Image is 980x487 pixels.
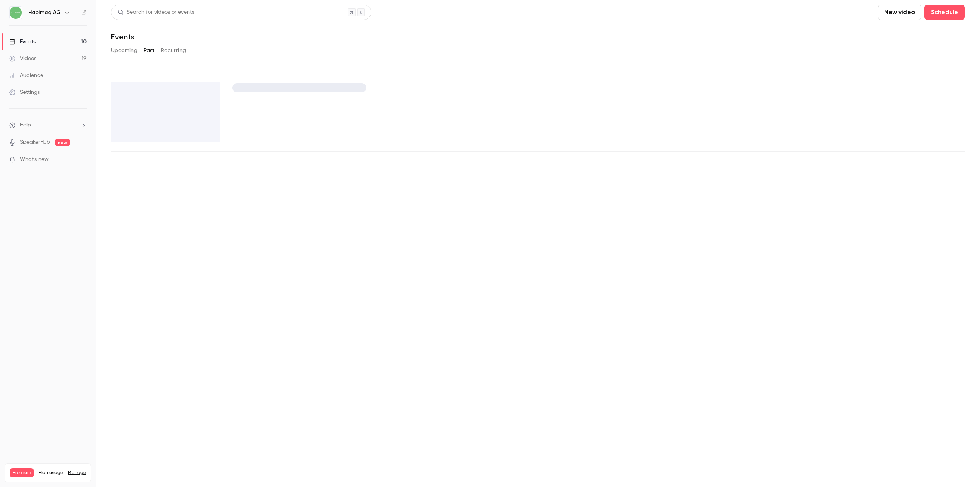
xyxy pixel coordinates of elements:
button: Schedule [924,5,965,20]
div: Events [9,38,36,46]
img: Hapimag AG [10,7,22,19]
h6: Hapimag AG [28,9,61,16]
a: SpeakerHub [20,138,50,146]
iframe: Noticeable Trigger [77,156,87,163]
li: help-dropdown-opener [9,121,87,129]
span: Premium [10,468,34,477]
button: New video [878,5,921,20]
span: Help [20,121,31,129]
div: Settings [9,89,40,96]
div: Audience [9,72,43,79]
button: Recurring [161,44,186,57]
div: Search for videos or events [118,8,194,16]
span: Plan usage [39,470,63,476]
button: Upcoming [111,44,137,57]
h1: Events [111,32,134,41]
a: Manage [68,470,86,476]
button: Past [144,44,155,57]
span: What's new [20,156,49,164]
div: Videos [9,55,36,62]
span: new [55,139,70,146]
